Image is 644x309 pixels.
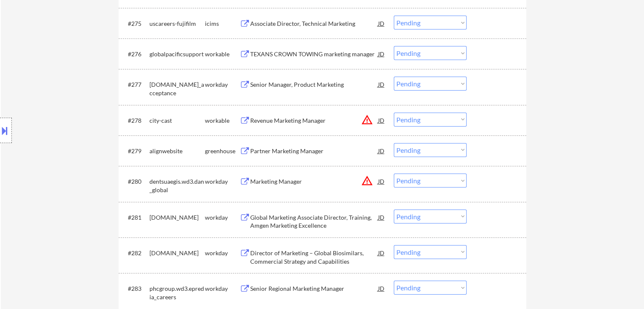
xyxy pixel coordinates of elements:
[149,19,205,28] div: uscareers-fujifilm
[205,147,240,155] div: greenhouse
[149,147,205,155] div: alignwebsite
[377,245,386,260] div: JD
[149,116,205,125] div: city-cast
[377,210,386,225] div: JD
[149,80,205,97] div: [DOMAIN_NAME]_acceptance
[205,19,240,28] div: icims
[377,174,386,189] div: JD
[149,249,205,257] div: [DOMAIN_NAME]
[250,213,378,230] div: Global Marketing Associate Director, Training, Amgen Marketing Excellence
[149,50,205,58] div: globalpacificsupport
[205,177,240,186] div: workday
[149,284,205,301] div: phcgroup.wd3.epredia_careers
[250,177,378,186] div: Marketing Manager
[250,147,378,155] div: Partner Marketing Manager
[205,80,240,89] div: workday
[377,46,386,61] div: JD
[250,50,378,58] div: TEXANS CROWN TOWING marketing manager
[361,175,373,187] button: warning_amber
[250,284,378,293] div: Senior Regional Marketing Manager
[128,50,143,58] div: #276
[250,116,378,125] div: Revenue Marketing Manager
[149,177,205,194] div: dentsuaegis.wd3.dan_global
[205,116,240,125] div: workable
[377,77,386,92] div: JD
[250,249,378,265] div: Director of Marketing – Global Biosimilars, Commercial Strategy and Capabilities
[205,284,240,293] div: workday
[205,213,240,222] div: workday
[377,16,386,31] div: JD
[250,80,378,89] div: Senior Manager, Product Marketing
[377,143,386,158] div: JD
[205,50,240,58] div: workable
[128,19,143,28] div: #275
[377,113,386,128] div: JD
[128,213,143,222] div: #281
[377,281,386,296] div: JD
[128,249,143,257] div: #282
[128,284,143,293] div: #283
[149,213,205,222] div: [DOMAIN_NAME]
[205,249,240,257] div: workday
[250,19,378,28] div: Associate Director, Technical Marketing
[361,114,373,126] button: warning_amber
